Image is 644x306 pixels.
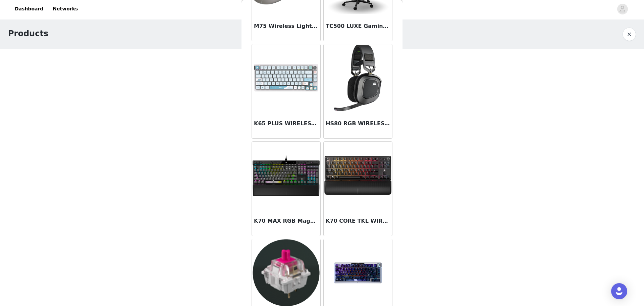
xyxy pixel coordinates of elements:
[254,22,318,30] h3: M75 Wireless Lightweight RGB Apple Gaming Mouse
[326,120,390,128] h3: HS80 RGB WIRELESS Premium Gaming Headset
[253,142,320,209] img: K70 MAX RGB Magnetic-Mechanical Gaming Keyboard
[8,28,48,40] h1: Products
[49,1,82,16] a: Networks
[253,44,320,112] img: K65 PLUS WIRELESS - CCL Artist Series
[611,283,627,299] div: Open Intercom Messenger
[324,142,391,209] img: K70 CORE TKL WIRELESS Gaming Keyboard
[11,1,47,16] a: Dashboard
[254,120,318,128] h3: K65 PLUS WIRELESS - CCL Artist Series
[326,22,390,30] h3: TC500 LUXE Gaming Chair
[324,44,391,112] img: HS80 RGB WIRELESS Premium Gaming Headset
[324,247,392,299] img: PBT Dye-Sub (Sci-Fi Dark)
[326,217,390,225] h3: K70 CORE TKL WIRELESS Gaming Keyboard
[619,4,626,14] div: avatar
[254,217,318,225] h3: K70 MAX RGB Magnetic-Mechanical Gaming Keyboard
